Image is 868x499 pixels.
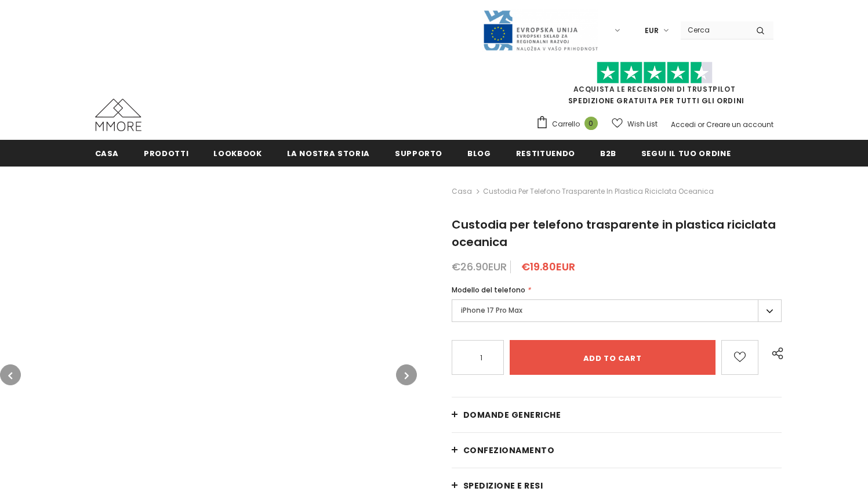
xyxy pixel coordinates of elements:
[213,140,262,166] a: Lookbook
[483,185,714,198] span: Custodia per telefono trasparente in plastica riciclata oceanica
[95,148,119,159] span: Casa
[510,340,716,375] input: Add to cart
[521,259,575,274] span: €19.80EUR
[641,148,731,159] span: Segui il tuo ordine
[287,148,370,159] span: La nostra storia
[144,148,188,159] span: Prodotti
[627,118,658,130] span: Wish List
[482,25,598,35] a: Javni Razpis
[452,299,782,322] label: iPhone 17 Pro Max
[95,99,141,131] img: Casi MMORE
[600,140,616,166] a: B2B
[706,120,773,129] a: Creare un account
[452,185,472,198] a: Casa
[597,62,713,84] img: Fidati di Pilot Stars
[144,140,188,166] a: Prodotti
[641,140,731,166] a: Segui il tuo ordine
[395,140,442,166] a: supporto
[467,140,491,166] a: Blog
[645,25,659,37] span: EUR
[452,216,776,250] span: Custodia per telefono trasparente in plastica riciclata oceanica
[612,114,658,134] a: Wish List
[698,120,704,129] span: or
[573,84,736,94] a: Acquista le recensioni di TrustPilot
[287,140,370,166] a: La nostra storia
[395,148,442,159] span: supporto
[463,480,543,491] span: Spedizione e resi
[600,148,616,159] span: B2B
[452,433,782,468] a: CONFEZIONAMENTO
[516,148,575,159] span: Restituendo
[536,67,773,106] span: SPEDIZIONE GRATUITA PER TUTTI GLI ORDINI
[452,397,782,432] a: Domande generiche
[552,118,580,130] span: Carrello
[671,120,696,129] a: Accedi
[681,21,747,38] input: Search Site
[584,117,598,130] span: 0
[467,148,491,159] span: Blog
[452,285,525,295] span: Modello del telefono
[452,259,507,274] span: €26.90EUR
[95,140,119,166] a: Casa
[536,115,604,133] a: Carrello 0
[516,140,575,166] a: Restituendo
[463,444,555,456] span: CONFEZIONAMENTO
[213,148,262,159] span: Lookbook
[482,9,598,52] img: Javni Razpis
[463,409,561,421] span: Domande generiche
